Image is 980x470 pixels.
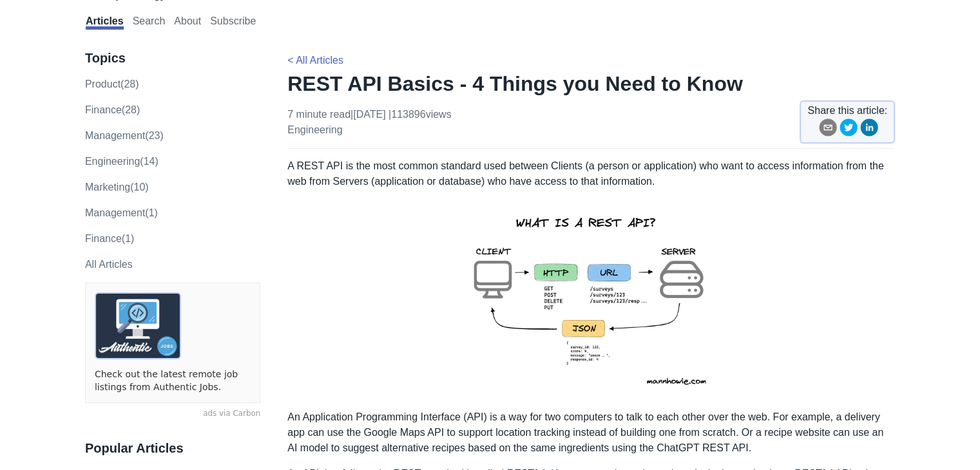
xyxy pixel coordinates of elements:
[174,15,201,30] a: About
[95,368,251,393] a: Check out the latest remote job listings from Authentic Jobs.
[840,118,858,141] button: twitter
[85,182,149,193] a: marketing(10)
[287,124,342,135] a: engineering
[287,107,451,138] p: 7 minute read | [DATE]
[450,200,733,399] img: rest-api
[287,158,895,189] p: A REST API is the most common standard used between Clients (a person or application) who want to...
[287,55,343,66] a: < All Articles
[389,109,452,120] span: | 113896 views
[85,130,164,141] a: management(23)
[85,207,158,218] a: Management(1)
[85,233,134,244] a: Finance(1)
[210,15,256,30] a: Subscribe
[287,409,895,456] p: An Application Programming Interface (API) is a way for two computers to talk to each other over ...
[85,156,159,167] a: engineering(14)
[860,118,878,141] button: linkedin
[85,104,140,115] a: finance(28)
[85,259,133,270] a: All Articles
[807,103,887,118] span: Share this article:
[85,440,260,456] h3: Popular Articles
[287,71,895,97] h1: REST API Basics - 4 Things you Need to Know
[85,408,260,420] a: ads via Carbon
[133,15,166,30] a: Search
[85,79,139,89] a: product(28)
[86,15,124,30] a: Articles
[85,50,260,66] h3: Topics
[819,118,837,141] button: email
[95,292,181,359] img: ads via Carbon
